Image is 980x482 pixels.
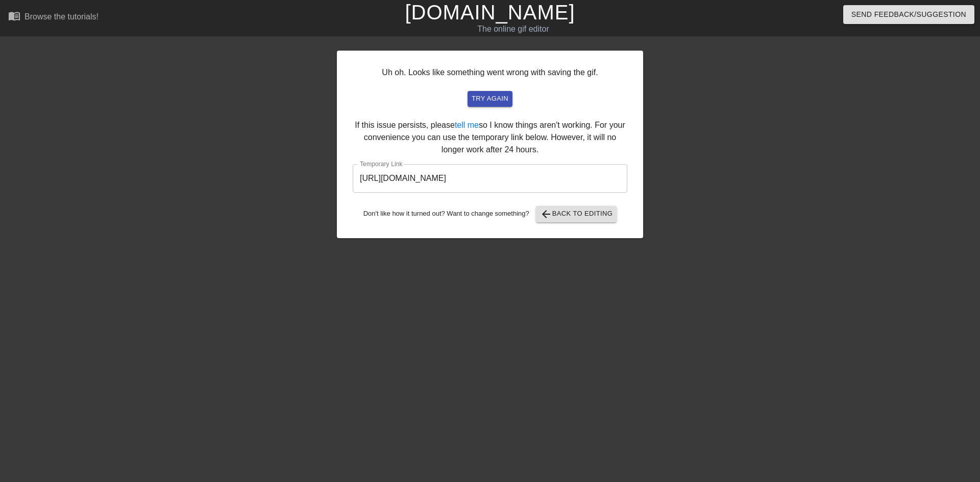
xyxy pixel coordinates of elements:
a: tell me [455,121,479,129]
div: Uh oh. Looks like something went wrong with saving the gif. If this issue persists, please so I k... [337,51,643,238]
div: Don't like how it turned out? Want to change something? [353,206,627,222]
input: bare [353,164,627,193]
button: Send Feedback/Suggestion [843,5,974,24]
span: arrow_back [540,208,552,220]
div: The online gif editor [332,23,695,35]
span: Back to Editing [540,208,613,220]
div: Browse the tutorials! [24,12,99,21]
button: Back to Editing [536,206,617,222]
button: try again [468,91,512,107]
span: Send Feedback/Suggestion [851,8,966,21]
a: [DOMAIN_NAME] [405,1,575,24]
span: menu_book [8,10,20,22]
a: Browse the tutorials! [8,10,99,26]
span: try again [472,93,508,105]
